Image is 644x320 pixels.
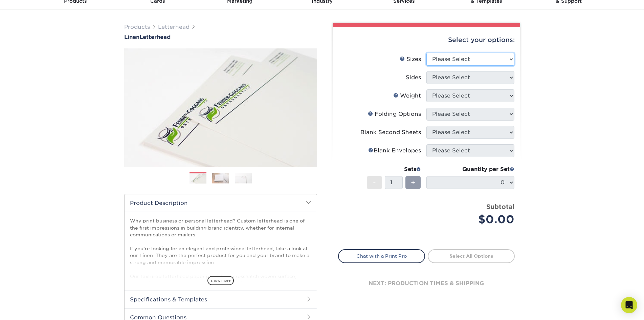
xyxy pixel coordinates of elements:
[235,173,252,183] img: Letterhead 03
[125,194,317,212] h2: Product Description
[338,249,425,263] a: Chat with a Print Pro
[124,34,317,40] h1: Letterhead
[621,297,637,313] div: Open Intercom Messenger
[486,203,514,210] strong: Subtotal
[428,249,515,263] a: Select All Options
[125,291,317,308] h2: Specifications & Templates
[190,173,206,185] img: Letterhead 01
[212,173,229,183] img: Letterhead 02
[431,211,514,228] div: $0.00
[158,24,190,30] a: Letterhead
[124,41,317,174] img: Linen 01
[367,165,421,173] div: Sets
[124,34,317,40] a: LinenLetterhead
[368,147,421,155] div: Blank Envelopes
[338,27,515,53] div: Select your options:
[360,128,421,136] div: Blank Second Sheets
[411,177,415,188] span: +
[406,73,421,82] div: Sides
[373,177,376,188] span: -
[393,92,421,100] div: Weight
[426,165,514,173] div: Quantity per Set
[124,24,150,30] a: Products
[124,34,139,40] span: Linen
[400,55,421,63] div: Sizes
[338,263,515,304] div: next: production times & shipping
[368,110,421,118] div: Folding Options
[207,276,234,285] span: show more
